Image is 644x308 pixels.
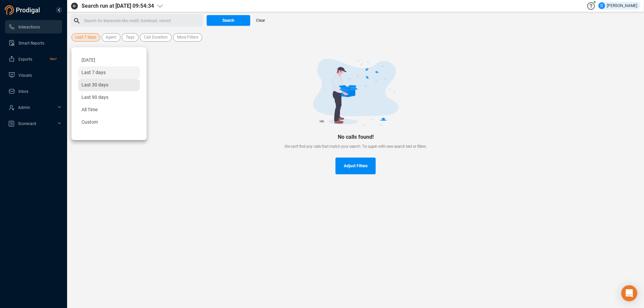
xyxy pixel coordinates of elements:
a: Interactions [8,20,57,34]
button: Last 7 days [71,33,100,42]
li: Smart Reports [5,36,62,50]
button: Clear [250,15,270,26]
button: Agent [102,33,120,42]
span: Last 30 days [82,82,108,87]
span: Search [222,15,234,26]
button: Search [207,15,250,26]
span: Tags [126,33,135,42]
span: Interactions [18,25,40,29]
div: [PERSON_NAME] [598,2,637,9]
li: Interactions [5,20,62,34]
span: Last 7 days [75,33,96,42]
div: We can't find any calls that match your search. Try again with new search text or filters. [82,143,630,149]
li: Inbox [5,84,62,98]
span: Admin [18,105,30,110]
span: D [600,2,603,9]
span: Smart Reports [18,41,44,46]
a: Visuals [8,68,57,82]
li: Exports [5,52,62,66]
button: More Filters [173,33,202,42]
a: ExportsNew! [8,52,57,66]
span: Clear [256,15,265,26]
span: Last 7 days [82,70,106,75]
span: Adjust Filters [344,158,368,174]
span: All Time [82,107,98,112]
a: Inbox [8,84,57,98]
span: Call Duration [144,33,168,42]
button: Call Duration [140,33,172,42]
span: New! [50,52,57,66]
a: Smart Reports [8,36,57,50]
div: Open Intercom Messenger [621,285,637,301]
img: prodigal-logo [5,5,42,15]
span: Exports [18,57,32,62]
span: More Filters [177,33,198,42]
button: Adjust Filters [335,158,376,174]
span: [DATE] [82,57,95,63]
span: Agent [106,33,116,42]
span: Visuals [18,73,32,78]
li: Visuals [5,68,62,82]
span: Last 90 days [82,95,108,100]
button: Tags [122,33,139,42]
span: Scorecard [18,121,36,126]
span: Search run at [DATE] 09:54:34 [82,2,154,10]
span: Inbox [18,89,29,94]
span: Custom [82,119,98,125]
div: No calls found! [82,134,630,140]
